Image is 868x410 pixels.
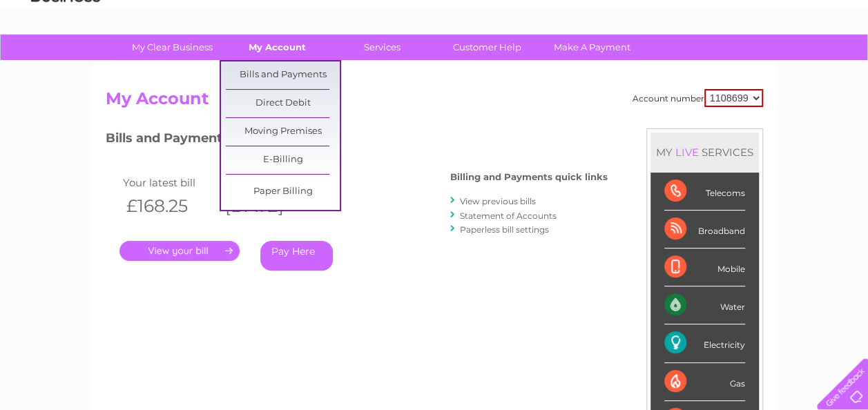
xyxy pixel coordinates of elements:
div: Clear Business is a trading name of Verastar Limited (registered in [GEOGRAPHIC_DATA] No. 3667643... [108,8,761,67]
div: Account number [633,89,763,107]
h4: Billing and Payments quick links [450,172,608,182]
div: Mobile [664,248,745,286]
div: Gas [664,363,745,401]
td: Invoice date [218,173,318,192]
a: Paperless bill settings [460,224,549,235]
a: Moving Premises [226,118,340,146]
a: Contact [776,59,810,69]
div: MY SERVICES [650,133,759,172]
img: logo.png [30,36,101,78]
a: Blog [748,59,768,69]
div: Broadband [664,211,745,248]
a: Energy [659,59,690,69]
a: Direct Debit [226,90,340,117]
div: Telecoms [664,173,745,211]
div: LIVE [673,146,702,159]
th: £168.25 [119,192,219,220]
a: Bills and Payments [226,61,340,89]
a: Log out [822,59,855,69]
div: Electricity [664,324,745,362]
a: Make A Payment [535,35,649,60]
td: Your latest bill [119,173,219,192]
a: Paper Billing [226,178,340,206]
a: Pay Here [260,241,333,271]
th: [DATE] [218,192,318,220]
a: Statement of Accounts [460,211,557,221]
a: View previous bills [460,196,536,206]
a: Telecoms [698,59,740,69]
h2: My Account [106,89,763,115]
h3: Bills and Payments [106,128,608,153]
a: 0333 014 3131 [608,7,703,24]
a: My Account [220,35,334,60]
a: E-Billing [226,146,340,174]
a: My Clear Business [115,35,229,60]
a: . [119,241,240,261]
a: Water [625,59,651,69]
a: Services [325,35,439,60]
div: Water [664,286,745,324]
a: Customer Help [430,35,544,60]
